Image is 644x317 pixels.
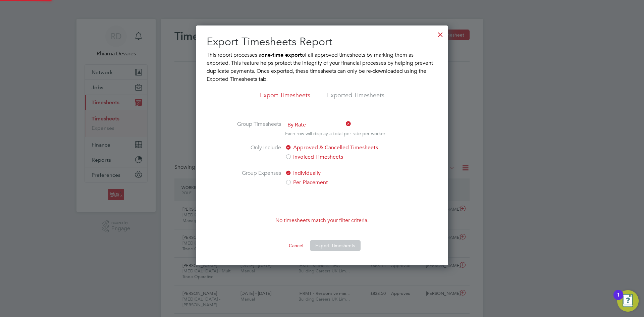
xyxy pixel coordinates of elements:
[285,120,351,130] span: By Rate
[283,240,309,251] button: Cancel
[310,240,361,251] button: Export Timesheets
[327,91,384,103] li: Exported Timesheets
[285,153,397,161] label: Invoiced Timesheets
[617,290,639,312] button: Open Resource Center, 1 new notification
[285,178,397,187] label: Per Placement
[231,120,281,136] label: Group Timesheets
[207,35,437,49] h2: Export Timesheets Report
[260,91,310,103] li: Export Timesheets
[231,169,281,187] label: Group Expenses
[285,169,397,177] label: Individually
[261,52,302,58] b: one-time export
[285,130,385,137] p: Each row will display a total per rate per worker
[617,295,620,304] div: 1
[231,144,281,161] label: Only Include
[207,51,437,83] p: This report processes a of all approved timesheets by marking them as exported. This feature help...
[285,144,397,152] label: Approved & Cancelled Timesheets
[207,216,437,224] p: No timesheets match your filter criteria.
